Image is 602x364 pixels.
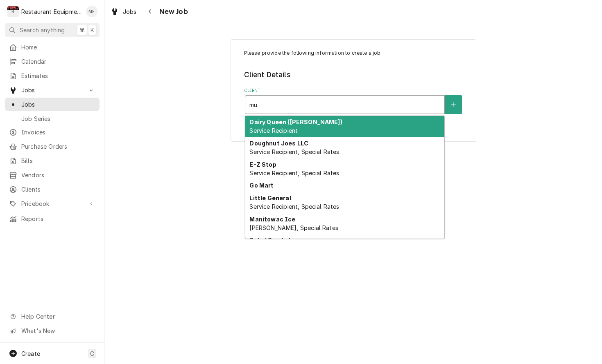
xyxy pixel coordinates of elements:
a: Estimates [5,69,100,83]
span: New Job [157,6,188,17]
span: Invoices [21,128,95,136]
span: Job Series [21,114,95,123]
span: Service Recipient, Special Rates [249,170,339,176]
span: Reports [21,214,95,223]
a: Calendar [5,55,100,68]
a: Vendors [5,168,100,182]
span: K [91,26,94,34]
div: Madyson Fisher's Avatar [86,6,97,17]
div: Restaurant Equipment Diagnostics's Avatar [7,6,19,17]
span: Service Recipient, Special Rates [249,148,339,155]
div: Job Create/Update [231,39,476,142]
span: Calendar [21,57,95,66]
div: Client [244,87,463,114]
div: MF [86,6,97,17]
span: C [90,349,94,358]
strong: Go Mart [249,182,274,189]
span: Service Recipient [249,127,298,134]
button: Create New Client [445,95,462,114]
a: Jobs [107,5,140,18]
button: Search anything⌘K [5,23,100,37]
div: Restaurant Equipment Diagnostics [21,7,81,16]
a: Go to Jobs [5,83,100,97]
strong: Manitowac Ice [249,216,295,223]
strong: Doughnut Joes LLC [249,140,308,147]
span: Bills [21,156,95,165]
a: Purchase Orders [5,140,100,153]
span: Help Center [21,312,95,321]
span: Jobs [21,86,83,94]
span: ⌘ [79,26,85,34]
span: Jobs [123,7,137,16]
label: Client [244,87,463,94]
a: Jobs [5,98,100,111]
span: Purchase Orders [21,142,95,151]
span: Estimates [21,71,95,80]
a: Bills [5,154,100,167]
span: Pricebook [21,199,83,208]
a: Go to Help Center [5,310,100,323]
span: Vendors [21,171,95,179]
button: Navigate back [144,5,157,18]
span: [PERSON_NAME], Special Rates [249,224,338,231]
span: Clients [21,185,95,194]
span: What's New [21,326,95,335]
p: Please provide the following information to create a job: [244,49,463,57]
span: Search anything [20,26,65,34]
a: Go to Pricebook [5,197,100,210]
a: Reports [5,212,100,226]
strong: Dairy Queen ([PERSON_NAME]) [249,118,342,125]
svg: Create New Client [451,102,456,107]
div: R [7,6,19,17]
a: Clients [5,183,100,196]
span: Home [21,43,95,51]
strong: Little General [249,194,291,201]
a: Job Series [5,112,100,125]
span: Jobs [21,100,95,109]
span: Service Recipient, Special Rates [249,203,339,210]
legend: Client Details [244,69,463,80]
a: Invoices [5,125,100,139]
strong: E-Z Stop [249,161,276,168]
div: Job Create/Update Form [244,49,463,114]
a: Go to What's New [5,324,100,337]
span: Create [21,350,40,357]
a: Home [5,40,100,54]
strong: Rebel Smokehouse [249,237,308,243]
